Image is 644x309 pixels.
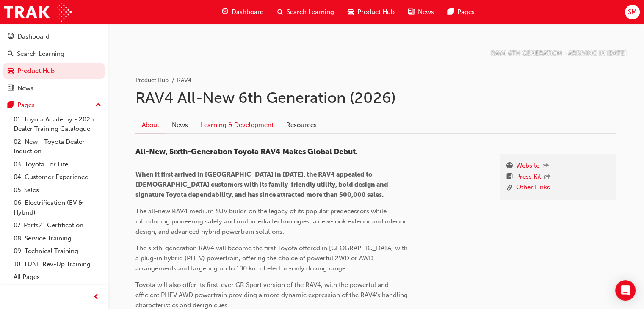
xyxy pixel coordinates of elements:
h1: RAV4 All-New 6th Generation (2026) [135,88,616,107]
a: Resources [280,117,323,133]
a: pages-iconPages [441,3,481,21]
img: Trak [4,3,72,22]
span: guage-icon [222,7,228,17]
a: Dashboard [3,29,105,44]
a: 03. Toyota For Life [10,158,105,171]
span: car-icon [8,67,14,75]
span: Product Hub [357,7,395,17]
a: 04. Customer Experience [10,171,105,184]
a: 10. TUNE Rev-Up Training [10,258,105,271]
a: Product Hub [3,63,105,79]
button: SM [625,5,640,19]
div: Search Learning [17,49,64,59]
span: outbound-icon [544,174,550,181]
span: All-New, Sixth-Generation Toyota RAV4 Makes Global Debut. [135,147,358,156]
span: Toyota will also offer its first-ever GR Sport version of the RAV4, with the powerful and efficie... [135,281,409,309]
a: News [166,117,194,133]
li: RAV4 [177,76,191,86]
span: Search Learning [287,7,334,17]
a: 07. Parts21 Certification [10,219,105,232]
span: When it first arrived in [GEOGRAPHIC_DATA] in [DATE], the RAV4 appealed to [DEMOGRAPHIC_DATA] cus... [135,171,390,199]
a: 09. Technical Training [10,245,105,258]
a: car-iconProduct Hub [341,3,401,21]
span: SM [628,7,637,17]
span: news-icon [8,85,14,92]
button: Pages [3,97,105,113]
div: Dashboard [17,32,50,41]
a: Search Learning [3,46,105,62]
span: News [418,7,434,17]
a: search-iconSearch Learning [271,3,341,21]
a: Other Links [516,182,550,193]
div: News [17,83,33,93]
a: news-iconNews [401,3,441,21]
a: About [135,117,166,134]
span: The sixth-generation RAV4 will become the first Toyota offered in [GEOGRAPHIC_DATA] with a plug-i... [135,244,409,272]
span: prev-icon [93,292,100,303]
a: 01. Toyota Academy - 2025 Dealer Training Catalogue [10,113,105,135]
a: 05. Sales [10,184,105,197]
button: DashboardSearch LearningProduct HubNews [3,27,105,97]
span: outbound-icon [543,163,549,170]
span: up-icon [95,100,101,111]
a: Website [516,161,539,172]
a: 06. Electrification (EV & Hybrid) [10,196,105,219]
span: pages-icon [8,102,14,109]
a: 02. New - Toyota Dealer Induction [10,135,105,158]
a: All Pages [10,270,105,284]
div: Pages [17,100,35,110]
span: news-icon [408,7,415,17]
span: search-icon [8,50,14,58]
a: guage-iconDashboard [215,3,271,21]
span: Dashboard [232,7,264,17]
a: 08. Service Training [10,232,105,245]
span: guage-icon [8,33,14,41]
span: link-icon [506,182,513,193]
span: pages-icon [448,7,454,17]
span: www-icon [506,161,513,172]
span: search-icon [277,7,283,17]
span: booktick-icon [506,172,513,183]
div: Open Intercom Messenger [615,280,636,301]
span: Pages [457,7,475,17]
a: Product Hub [135,77,169,84]
a: News [3,80,105,96]
a: Press Kit [516,172,541,183]
a: Learning & Development [194,117,280,133]
span: car-icon [348,7,354,17]
span: The all-new RAV4 medium SUV builds on the legacy of its popular predecessors while introducing pi... [135,207,408,235]
p: RAV4 6TH GENERATION - ARRIVING IN [DATE] [491,49,627,58]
